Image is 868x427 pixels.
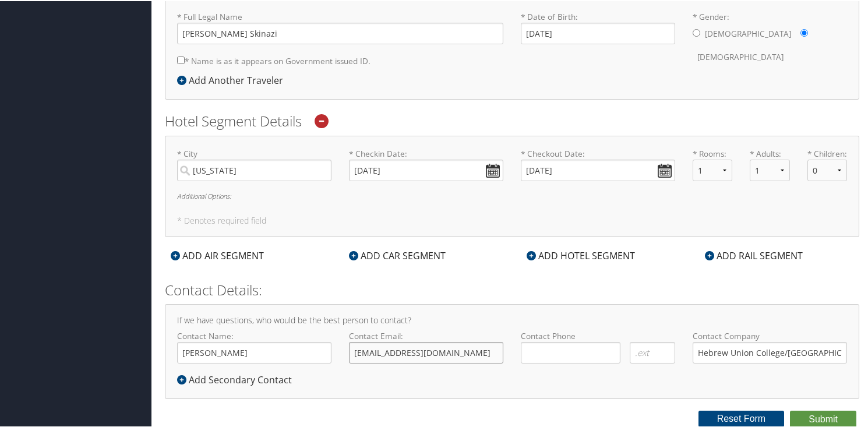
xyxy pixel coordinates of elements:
button: Submit [790,410,856,427]
div: ADD CAR SEGMENT [343,248,451,262]
label: * Checkout Date: [521,147,675,180]
input: * Gender:[DEMOGRAPHIC_DATA][DEMOGRAPHIC_DATA] [693,28,700,36]
input: Contact Name: [177,341,331,362]
label: Contact Name: [177,329,331,362]
button: Reset Form [698,410,785,426]
h2: Contact Details: [165,279,859,299]
input: * Checkin Date: [349,158,503,180]
div: ADD RAIL SEGMENT [699,248,809,262]
label: * Name is as it appears on Government issued ID. [177,49,371,70]
input: * Name is as it appears on Government issued ID. [177,55,185,63]
label: [DEMOGRAPHIC_DATA] [705,22,791,44]
label: * Rooms: [693,147,732,158]
input: .ext [630,341,675,362]
div: ADD HOTEL SEGMENT [521,248,641,262]
input: Contact Company [693,341,847,362]
label: Contact Email: [349,329,503,362]
input: Contact Email: [349,341,503,362]
h4: If we have questions, who would be the best person to contact? [177,315,847,323]
div: Add Another Traveler [177,72,289,86]
label: Contact Phone [521,329,675,341]
label: * Adults: [750,147,789,158]
input: * Checkout Date: [521,158,675,180]
h6: Additional Options: [177,192,847,198]
h2: Hotel Segment Details [165,110,859,130]
label: * Date of Birth: [521,10,675,43]
label: * Full Legal Name [177,10,503,43]
label: * Children: [807,147,847,158]
h5: * Denotes required field [177,216,847,224]
label: * Gender: [693,10,847,68]
div: Add Secondary Contact [177,372,298,386]
label: Contact Company [693,329,847,362]
label: * City [177,147,331,180]
input: * Date of Birth: [521,22,675,43]
input: * Full Legal Name [177,22,503,43]
label: * Checkin Date: [349,147,503,180]
input: * Gender:[DEMOGRAPHIC_DATA][DEMOGRAPHIC_DATA] [800,28,808,36]
div: ADD AIR SEGMENT [165,248,270,262]
label: [DEMOGRAPHIC_DATA] [697,45,784,67]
